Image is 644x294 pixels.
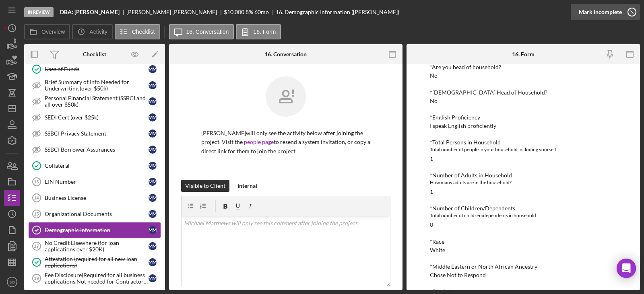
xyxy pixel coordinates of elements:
a: SSBCI Borrower AssurancesMM [28,142,161,158]
button: SO [4,274,20,290]
div: Visible to Client [185,180,225,192]
a: 14Business LicenseMM [28,190,161,206]
label: Overview [41,29,65,35]
button: 16. Form [236,24,281,39]
label: 16. Conversation [186,29,229,35]
div: Uses of Funds [45,66,149,72]
div: M M [149,65,157,73]
div: M M [149,113,157,121]
div: *English Proficiency [430,114,617,121]
a: Attestation (required for all new loan applications)MM [28,254,161,270]
div: *Race [430,238,617,245]
a: people page [244,138,274,145]
tspan: 13 [34,179,39,184]
div: No [430,98,438,104]
div: Collateral [45,162,149,169]
div: 1 [430,189,433,195]
div: Organizational Documents [45,211,149,217]
button: Checklist [115,24,160,39]
p: [PERSON_NAME] will only see the activity below after joining the project. Visit the to resend a s... [201,129,370,156]
label: Activity [89,29,107,35]
a: 17No Credit Elsewhere (for loan applications over $20K)MM [28,238,161,254]
label: 16. Form [253,29,276,35]
button: Overview [24,24,70,39]
div: Total number of people in your household including yourself [430,146,617,154]
div: M M [149,130,157,138]
div: Checklist [83,51,106,58]
div: *[DEMOGRAPHIC_DATA] Head of Household? [430,89,617,96]
a: Demographic InformationMM [28,222,161,238]
div: SSBCI Borrower Assurances [45,146,149,153]
button: 16. Conversation [169,24,234,39]
a: Uses of FundsMM [28,61,161,77]
div: No Credit Elsewhere (for loan applications over $20K) [45,240,149,253]
b: DBA: [PERSON_NAME] [60,9,120,15]
div: Mark Incomplete [579,4,622,20]
div: *Middle Eastern or North African Ancestry [430,263,617,270]
div: M M [149,178,157,186]
div: Internal [237,180,257,192]
div: 8 % [246,9,253,15]
button: Mark Incomplete [571,4,640,20]
a: SSBCI Privacy StatementMM [28,125,161,142]
div: Attestation (required for all new loan applications) [45,256,149,269]
div: How many adults are in the household? [430,179,617,187]
div: M M [149,210,157,218]
label: Checklist [132,29,155,35]
a: Brief Summary of Info Needed for Underwriting (over $50k)MM [28,77,161,93]
div: M M [149,97,157,105]
div: Demographic Information [45,227,149,233]
div: M M [149,226,157,234]
div: M M [149,194,157,202]
div: *Number of Children/Dependents [430,205,617,212]
tspan: 17 [34,244,39,249]
div: M M [149,258,157,266]
div: 60 mo [254,9,269,15]
div: *Number of Adults in Household [430,172,617,179]
div: No [430,72,438,79]
div: *Are you head of household? [430,64,617,70]
div: Fee Disclosure(Required for all business applications,Not needed for Contractor loans) [45,272,149,285]
tspan: 19 [34,276,39,281]
div: Personal Financial Statement (SSBCI and all over $50k) [45,95,149,108]
a: 15Organizational DocumentsMM [28,206,161,222]
div: M M [149,146,157,154]
div: M M [149,274,157,282]
div: 0 [430,222,433,228]
div: M M [149,162,157,170]
div: Business License [45,195,149,201]
div: 16. Conversation [264,51,307,58]
button: Activity [72,24,112,39]
div: [PERSON_NAME] [PERSON_NAME] [126,9,224,15]
tspan: 15 [34,212,39,216]
a: Personal Financial Statement (SSBCI and all over $50k)MM [28,93,161,109]
a: 13EIN NumberMM [28,174,161,190]
div: 16. Demographic Information ([PERSON_NAME]) [276,9,399,15]
button: Visible to Client [181,180,229,192]
div: 16. Form [512,51,535,58]
div: I speak English proficiently [430,123,496,129]
span: $10,000 [224,8,244,15]
div: M M [149,81,157,89]
div: SEDI Cert (over $25k) [45,114,149,121]
div: White [430,247,445,253]
div: Total number of children/dependents in household [430,212,617,220]
a: SEDI Cert (over $25k)MM [28,109,161,125]
text: SO [9,280,15,284]
div: 1 [430,156,433,162]
div: Open Intercom Messenger [617,259,636,278]
div: EIN Number [45,179,149,185]
div: Chose Not to Respond [430,272,486,278]
div: *Total Persons in Household [430,139,617,146]
button: Internal [233,180,261,192]
div: SSBCI Privacy Statement [45,130,149,137]
div: Brief Summary of Info Needed for Underwriting (over $50k) [45,79,149,92]
a: CollateralMM [28,158,161,174]
tspan: 14 [34,195,39,200]
div: M M [149,242,157,250]
a: 19Fee Disclosure(Required for all business applications,Not needed for Contractor loans)MM [28,270,161,286]
div: In Review [24,7,54,17]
